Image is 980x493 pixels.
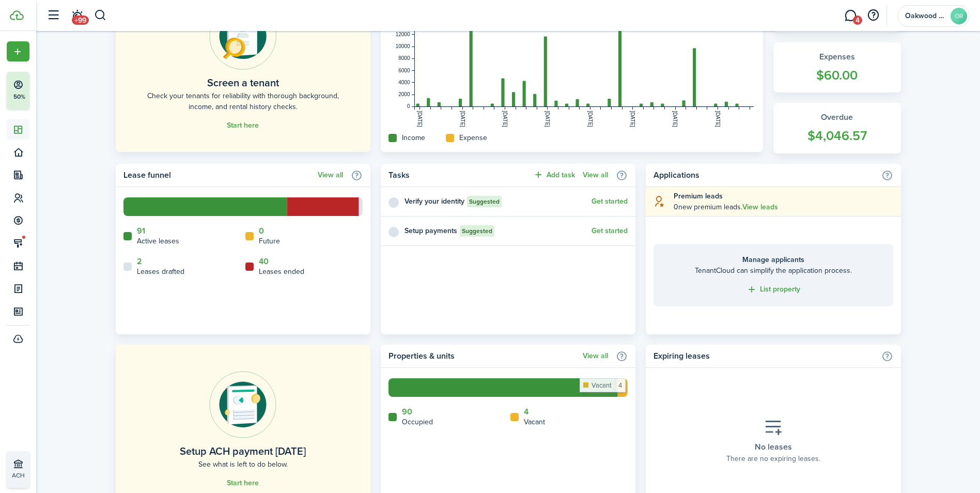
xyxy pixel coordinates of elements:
[318,171,343,179] a: View all
[726,453,820,464] placeholder-description: There are no expiring leases.
[405,196,464,207] widget-list-item-title: Verify your identity
[654,195,666,207] i: soft
[674,202,893,212] explanation-description: 0 new premium leads .
[654,350,876,362] home-widget-title: Expiring leases
[72,16,89,25] span: +99
[398,91,410,97] tspan: 2000
[746,284,800,296] a: List property
[402,417,433,427] home-widget-title: Occupied
[459,132,487,143] home-widget-title: Expense
[388,350,578,362] home-widget-title: Properties & units
[123,169,313,181] home-widget-title: Lease funnel
[398,80,410,85] tspan: 4000
[13,93,26,101] p: 50%
[259,236,280,246] home-widget-title: Future
[784,66,891,85] widget-stats-count: $60.00
[672,111,678,127] tspan: [DATE]
[674,191,893,202] explanation-title: Premium leads
[583,171,608,179] a: View all
[462,226,492,236] span: Suggested
[137,226,145,236] a: 91
[742,203,778,211] a: View leads
[469,197,500,206] span: Suggested
[7,41,29,61] button: Open menu
[630,111,635,127] tspan: [DATE]
[198,459,288,470] home-placeholder-description: See what is left to do below.
[402,407,412,417] a: 90
[533,169,575,181] button: Add task
[502,111,508,127] tspan: [DATE]
[209,3,276,70] img: Online payments
[587,111,593,127] tspan: [DATE]
[227,121,259,130] a: Start here
[180,443,306,459] home-placeholder-title: Setup ACH payment [DATE]
[398,55,410,61] tspan: 8000
[864,7,882,24] button: Open resource center
[905,12,946,20] span: Oakwood Rentals
[592,197,628,206] button: Get started
[12,471,73,480] p: ACH
[137,266,184,277] home-widget-title: Leases drafted
[784,51,891,63] widget-stats-title: Expenses
[654,169,876,181] home-widget-title: Applications
[259,257,269,266] a: 40
[43,6,63,25] button: Open sidebar
[209,371,276,438] img: Online payments
[545,111,550,127] tspan: [DATE]
[583,352,608,360] a: View all
[402,132,425,143] home-widget-title: Income
[524,407,528,417] a: 4
[10,10,24,20] img: TenantCloud
[259,266,304,277] home-widget-title: Leases ended
[259,226,264,236] a: 0
[137,236,179,246] home-widget-title: Active leases
[227,479,259,487] a: Start here
[773,42,901,93] a: Expenses$60.00
[459,111,465,127] tspan: [DATE]
[388,169,528,181] home-widget-title: Tasks
[417,111,423,127] tspan: [DATE]
[524,417,545,427] home-widget-title: Vacant
[853,16,862,25] span: 4
[784,111,891,124] widget-stats-title: Overdue
[664,265,882,276] home-placeholder-description: TenantCloud can simplify the application process.
[396,43,410,49] tspan: 10000
[7,72,92,109] button: 50%
[94,7,107,24] button: Search
[7,451,29,488] a: ACH
[405,225,457,236] widget-list-item-title: Setup payments
[398,68,410,73] tspan: 6000
[664,254,882,265] home-placeholder-title: Manage applicants
[207,75,279,90] home-placeholder-title: Screen a tenant
[841,3,860,29] a: Messaging
[773,103,901,153] a: Overdue$4,046.57
[951,8,967,24] avatar-text: OR
[67,3,87,29] a: Notifications
[755,441,792,453] placeholder-title: No leases
[396,32,410,37] tspan: 12000
[715,111,721,127] tspan: [DATE]
[139,90,347,112] home-placeholder-description: Check your tenants for reliability with thorough background, income, and rental history checks.
[592,227,628,235] a: Get started
[784,126,891,146] widget-stats-count: $4,046.57
[137,257,142,266] a: 2
[407,103,410,109] tspan: 0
